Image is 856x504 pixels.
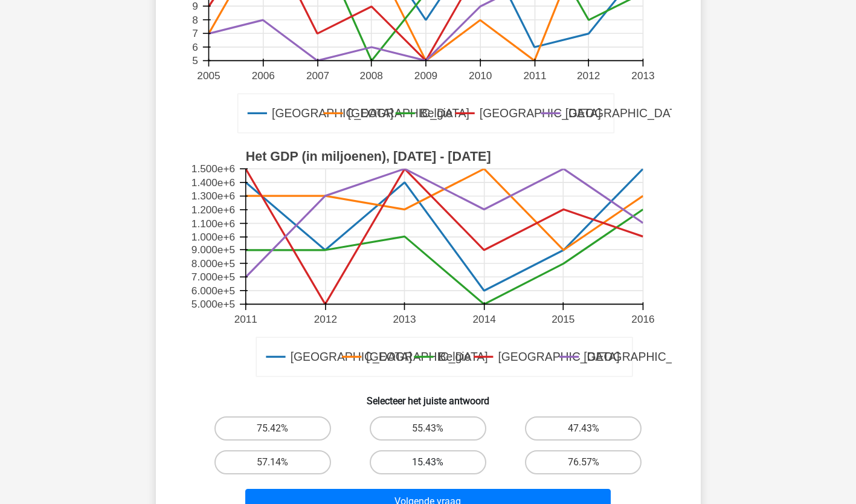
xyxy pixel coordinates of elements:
[565,107,686,121] text: [GEOGRAPHIC_DATA]
[525,450,642,474] label: 76.57%
[414,69,437,82] text: 2009
[366,351,488,364] text: [GEOGRAPHIC_DATA]
[191,218,234,230] text: 1.100e+6
[191,176,234,189] text: 1.400e+6
[192,27,198,39] text: 7
[314,313,336,325] text: 2012
[306,69,329,82] text: 2007
[191,244,234,256] text: 9.000e+5
[191,299,234,311] text: 5.000e+5
[214,450,331,474] label: 57.14%
[191,257,234,270] text: 8.000e+5
[191,204,234,216] text: 1.200e+6
[191,163,234,175] text: 1.500e+6
[272,107,393,121] text: [GEOGRAPHIC_DATA]
[577,69,600,82] text: 2012
[251,69,274,82] text: 2006
[347,107,469,121] text: [GEOGRAPHIC_DATA]
[245,149,491,164] text: Het GDP (in miljoenen), [DATE] - [DATE]
[192,14,198,26] text: 8
[234,313,257,325] text: 2011
[438,351,471,364] text: Belgie
[584,351,705,364] text: [GEOGRAPHIC_DATA]
[479,107,600,121] text: [GEOGRAPHIC_DATA]
[192,55,198,67] text: 5
[370,450,486,474] label: 15.43%
[419,107,452,120] text: Belgie
[393,313,416,325] text: 2013
[191,190,234,202] text: 1.300e+6
[523,69,546,82] text: 2011
[631,313,654,325] text: 2016
[191,271,234,283] text: 7.000e+5
[191,285,234,297] text: 6.000e+5
[498,351,619,364] text: [GEOGRAPHIC_DATA]
[290,351,411,364] text: [GEOGRAPHIC_DATA]
[472,313,496,325] text: 2014
[192,41,198,53] text: 6
[191,231,234,243] text: 1.000e+6
[370,416,486,441] label: 55.43%
[214,416,331,441] label: 75.42%
[359,69,382,82] text: 2008
[197,69,220,82] text: 2005
[631,69,654,82] text: 2013
[552,313,574,325] text: 2015
[175,386,681,407] h6: Selecteer het juiste antwoord
[525,416,642,441] label: 47.43%
[469,69,492,82] text: 2010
